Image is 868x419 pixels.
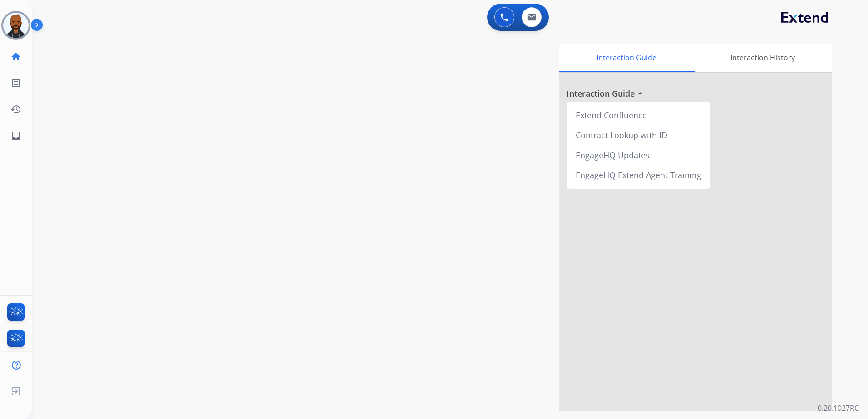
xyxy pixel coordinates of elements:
mat-icon: list_alt [10,78,21,88]
mat-icon: history [10,104,21,115]
div: Extend Confluence [570,105,707,125]
div: EngageHQ Updates [570,145,707,165]
img: avatar [3,13,29,38]
div: EngageHQ Extend Agent Training [570,165,707,185]
mat-icon: inbox [10,130,21,141]
div: Interaction History [693,44,832,72]
div: Contract Lookup with ID [570,125,707,145]
p: 0.20.1027RC [818,403,859,414]
div: Interaction Guide [559,44,693,72]
mat-icon: home [10,51,21,62]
